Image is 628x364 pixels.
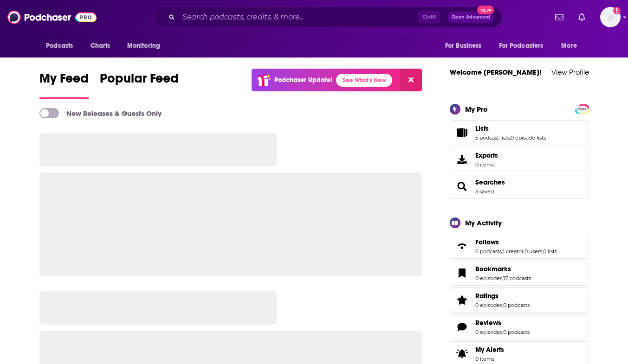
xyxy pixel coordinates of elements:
[499,39,544,52] span: For Podcasters
[475,265,531,273] a: Bookmarks
[475,265,511,273] span: Bookmarks
[551,68,589,77] a: View Profile
[447,12,494,23] button: Open AdvancedNew
[39,70,89,92] span: My Feed
[475,238,557,246] a: Follows
[475,238,499,246] span: Follows
[465,105,488,114] div: My Pro
[503,275,531,281] a: 17 podcasts
[475,356,504,362] span: 0 items
[274,76,332,84] p: Podchaser Update!
[445,39,482,52] span: For Business
[475,134,510,141] a: 5 podcast lists
[450,314,589,339] span: Reviews
[453,267,472,280] a: Bookmarks
[450,120,589,145] span: Lists
[600,7,621,27] button: Show profile menu
[153,6,502,28] div: Search podcasts, credits, & more...
[524,248,542,255] a: 0 users
[503,302,530,308] a: 0 podcasts
[475,124,546,133] a: Lists
[600,7,621,27] span: Logged in as Andrea1206
[100,70,179,92] span: Popular Feed
[475,178,505,186] a: Searches
[503,329,530,335] a: 0 podcasts
[475,124,489,133] span: Lists
[511,134,546,141] a: 0 episode lists
[453,180,472,193] a: Searches
[450,68,542,77] a: Welcome [PERSON_NAME]!
[600,7,621,27] img: User Profile
[561,39,577,52] span: More
[418,11,440,23] span: Ctrl K
[475,345,504,354] span: My Alerts
[39,70,89,99] a: My Feed
[475,161,498,168] span: 0 items
[503,248,524,255] a: 1 creator
[475,292,499,300] span: Ratings
[46,39,73,52] span: Podcasts
[336,74,392,87] a: See What's New
[475,151,498,160] span: Exports
[121,37,172,55] button: open menu
[453,240,472,253] a: Follows
[551,9,567,25] a: Show notifications dropdown
[524,248,524,255] span: ,
[452,15,490,19] span: Open Advanced
[475,329,502,335] a: 0 episodes
[477,6,494,14] span: New
[450,261,589,286] span: Bookmarks
[91,39,110,52] span: Charts
[84,37,116,55] a: Charts
[475,319,501,327] span: Reviews
[450,234,589,259] span: Follows
[576,105,588,112] a: PRO
[453,294,472,307] a: Ratings
[502,302,503,308] span: ,
[39,37,85,55] button: open menu
[100,70,179,99] a: Popular Feed
[453,153,472,166] span: Exports
[576,106,588,113] span: PRO
[493,37,557,55] button: open menu
[510,134,511,141] span: ,
[450,147,589,172] a: Exports
[453,347,472,360] span: My Alerts
[543,248,557,255] a: 0 lists
[450,287,589,313] span: Ratings
[179,10,418,25] input: Search podcasts, credits, & more...
[453,126,472,139] a: Lists
[555,37,589,55] button: open menu
[475,292,530,300] a: Ratings
[502,248,503,255] span: ,
[39,108,162,118] a: New Releases & Guests Only
[575,9,589,25] a: Show notifications dropdown
[475,275,502,281] a: 0 episodes
[475,302,502,308] a: 0 episodes
[465,218,502,227] div: My Activity
[542,248,543,255] span: ,
[475,319,530,327] a: Reviews
[453,320,472,333] a: Reviews
[450,174,589,199] span: Searches
[439,37,493,55] button: open menu
[502,329,503,335] span: ,
[7,8,97,26] img: Podchaser - Follow, Share and Rate Podcasts
[127,39,160,52] span: Monitoring
[475,188,494,195] a: 3 saved
[502,275,503,281] span: ,
[613,7,621,14] svg: Add a profile image
[475,248,502,255] a: 6 podcasts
